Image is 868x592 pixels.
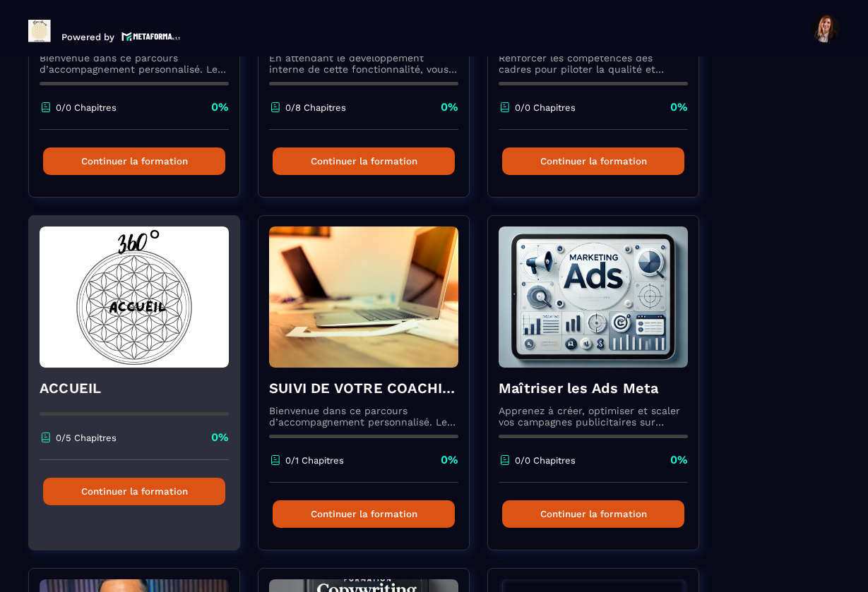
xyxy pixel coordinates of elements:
button: Continuer la formation [502,500,684,528]
p: 0/5 Chapitres [56,433,117,443]
img: logo [121,30,181,42]
img: formation-background [499,226,688,368]
img: formation-background [269,226,458,368]
p: Powered by [61,32,114,42]
h4: ACCUEIL [40,378,229,398]
p: 0/0 Chapitres [56,102,117,113]
img: logo-branding [28,20,51,42]
p: 0/0 Chapitres [515,455,576,466]
p: 0% [211,430,229,445]
h4: SUIVI DE VOTRE COACHING [269,378,458,398]
img: formation-background [40,226,229,368]
p: 0% [441,452,458,468]
p: Bienvenue dans ce parcours d’accompagnement personnalisé. Le coaching que vous commencez aujourd’... [269,405,458,428]
p: Apprenez à créer, optimiser et scaler vos campagnes publicitaires sur Facebook et Instagram. [499,405,688,428]
p: 0% [211,99,229,115]
p: 0% [441,99,458,115]
p: Renforcer les compétences des cadres pour piloter la qualité et l’hygiène au quotidien, tout en i... [499,52,688,75]
button: Continuer la formation [273,147,455,175]
p: 0/0 Chapitres [515,102,576,113]
button: Continuer la formation [43,478,225,505]
button: Continuer la formation [502,147,684,175]
p: 0% [670,99,688,115]
a: formation-backgroundACCUEIL0/5 Chapitres0%Continuer la formation [28,215,258,568]
h4: Maîtriser les Ads Meta [499,378,688,398]
a: formation-backgroundMaîtriser les Ads MetaApprenez à créer, optimiser et scaler vos campagnes pub... [487,215,717,568]
p: En attendant le développement interne de cette fonctionnalité, vous pouvez déjà l’utiliser avec C... [269,52,458,75]
a: formation-backgroundSUIVI DE VOTRE COACHINGBienvenue dans ce parcours d’accompagnement personnali... [258,215,487,568]
p: 0% [670,452,688,468]
p: 0/1 Chapitres [285,455,344,466]
button: Continuer la formation [43,147,225,175]
button: Continuer la formation [273,500,455,528]
p: 0/8 Chapitres [285,102,346,113]
p: Bienvenue dans ce parcours d’accompagnement personnalisé. Le coaching que vous commencez aujourd’... [40,52,229,75]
